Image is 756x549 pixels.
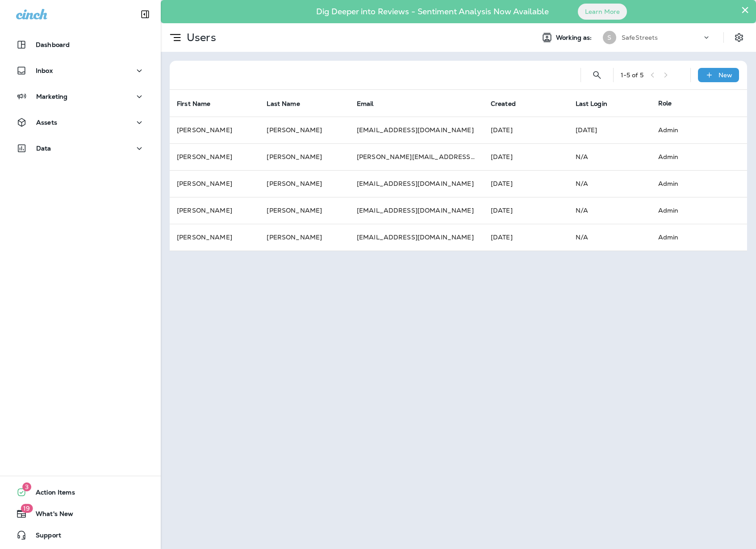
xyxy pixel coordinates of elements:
td: N/A [568,143,651,170]
td: [PERSON_NAME][EMAIL_ADDRESS][DOMAIN_NAME] [350,143,484,170]
span: What's New [27,510,73,521]
td: [DATE] [484,143,568,170]
button: Support [9,526,152,544]
button: Data [9,139,152,157]
td: Admin [651,170,733,197]
span: Working as: [556,34,594,42]
span: Last Name [267,100,300,108]
span: Created [491,100,527,108]
td: [PERSON_NAME] [259,143,349,170]
td: [DATE] [484,197,568,224]
span: Last Name [267,100,311,108]
td: [PERSON_NAME] [170,197,259,224]
p: New [718,71,732,79]
span: 3 [22,482,31,491]
td: N/A [568,197,651,224]
button: Settings [731,29,747,46]
td: N/A [568,170,651,197]
td: Admin [651,143,733,170]
p: Assets [36,119,57,126]
td: [PERSON_NAME] [259,197,349,224]
button: 3Action Items [9,483,152,501]
td: [PERSON_NAME] [170,170,259,197]
td: [EMAIL_ADDRESS][DOMAIN_NAME] [350,170,484,197]
span: Email [357,100,385,108]
p: Dig Deeper into Reviews - Sentiment Analysis Now Available [290,10,575,13]
span: Created [491,100,516,108]
td: [DATE] [484,224,568,251]
td: [PERSON_NAME] [259,117,349,143]
span: 19 [21,504,33,513]
p: Data [36,145,51,152]
button: Close [741,3,749,17]
span: First Name [177,100,222,108]
td: [DATE] [568,117,651,143]
td: [PERSON_NAME] [170,117,259,143]
td: [PERSON_NAME] [259,170,349,197]
td: [DATE] [484,170,568,197]
span: Support [27,532,61,542]
td: N/A [568,224,651,251]
td: [EMAIL_ADDRESS][DOMAIN_NAME] [350,224,484,251]
span: Last Login [576,100,607,108]
p: Dashboard [36,41,70,48]
td: [PERSON_NAME] [170,143,259,170]
td: [EMAIL_ADDRESS][DOMAIN_NAME] [350,197,484,224]
span: Action Items [27,489,75,499]
p: SafeStreets [622,34,658,41]
button: Collapse Sidebar [133,5,158,23]
div: S [603,31,616,44]
span: Role [658,99,672,107]
td: [DATE] [484,117,568,143]
p: Marketing [36,93,67,100]
span: Email [357,100,374,108]
td: Admin [651,224,733,251]
button: Learn More [578,4,627,20]
td: [PERSON_NAME] [170,224,259,251]
td: [EMAIL_ADDRESS][DOMAIN_NAME] [350,117,484,143]
span: Last Login [576,100,619,108]
button: Inbox [9,62,152,80]
button: Marketing [9,88,152,105]
div: 1 - 5 of 5 [621,71,643,79]
td: Admin [651,197,733,224]
button: Search Users [588,66,606,84]
button: Assets [9,113,152,131]
p: Inbox [36,67,53,74]
button: 19What's New [9,505,152,523]
span: First Name [177,100,210,108]
button: Dashboard [9,36,152,54]
td: Admin [651,117,733,143]
p: Users [183,31,216,44]
td: [PERSON_NAME] [259,224,349,251]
